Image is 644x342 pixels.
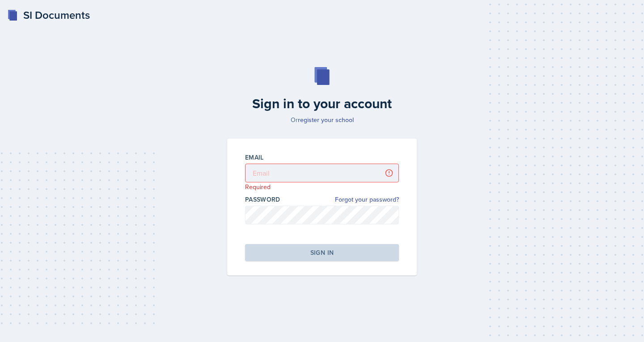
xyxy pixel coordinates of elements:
[245,153,264,162] label: Email
[245,182,399,191] p: Required
[222,96,422,112] h2: Sign in to your account
[310,248,334,257] div: Sign in
[245,164,399,182] input: Email
[245,195,280,204] label: Password
[245,244,399,261] button: Sign in
[222,115,422,124] p: Or
[298,115,354,124] a: register your school
[7,7,90,23] a: SI Documents
[335,195,399,204] a: Forgot your password?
